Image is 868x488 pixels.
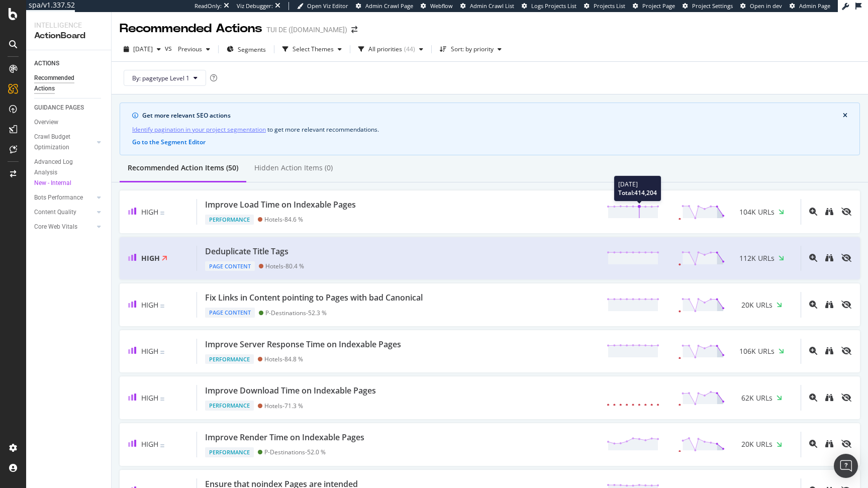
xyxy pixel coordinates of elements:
div: Select Themes [293,46,334,52]
a: Projects List [584,2,625,10]
div: magnifying-glass-plus [809,254,817,262]
div: Improve Load Time on Indexable Pages [205,199,356,211]
div: ReadOnly: [195,2,222,10]
div: info banner [120,103,860,155]
a: Project Page [633,2,675,10]
a: Open in dev [740,2,782,10]
a: Overview [34,117,104,128]
div: Improve Download Time on Indexable Pages [205,385,376,397]
a: Admin Crawl Page [356,2,413,10]
button: All priorities(44) [354,41,427,57]
div: Recommended Action Items (50) [128,163,238,173]
button: Select Themes [278,41,346,57]
div: magnifying-glass-plus [809,394,817,402]
span: 62K URLs [741,393,773,403]
div: Hotels - 84.8 % [264,355,303,363]
button: Previous [174,41,214,57]
a: Core Web Vitals [34,222,94,232]
span: High [141,207,158,217]
div: Viz Debugger: [237,2,273,10]
a: binoculars [825,207,833,217]
img: Equal [160,444,164,447]
div: TUI DE ([DOMAIN_NAME]) [266,25,347,35]
a: ACTIONS [34,58,104,69]
div: Recommended Actions [34,73,94,94]
div: Deduplicate Title Tags [205,246,288,257]
button: Go to the Segment Editor [132,139,206,146]
div: Performance [205,447,254,457]
div: P-Destinations - 52.3 % [265,309,327,317]
div: ( 44 ) [404,46,415,52]
div: New - Internal [34,178,94,188]
div: Open Intercom Messenger [834,454,858,478]
div: All priorities [368,46,402,52]
div: Get more relevant SEO actions [142,111,843,120]
a: binoculars [825,253,833,263]
div: Content Quality [34,207,76,218]
a: Logs Projects List [522,2,576,10]
span: Admin Crawl List [470,2,514,10]
div: Page Content [205,261,255,271]
div: Improve Render Time on Indexable Pages [205,432,364,443]
div: Performance [205,354,254,364]
span: 2025 Oct. 1st [133,45,153,53]
a: Bots Performance [34,192,94,203]
span: By: pagetype Level 1 [132,74,189,82]
span: Admin Page [799,2,830,10]
div: Hidden Action Items (0) [254,163,333,173]
div: eye-slash [841,440,851,448]
div: magnifying-glass-plus [809,301,817,309]
a: binoculars [825,393,833,403]
span: 106K URLs [739,346,775,356]
a: Recommended Actions [34,73,104,94]
span: 20K URLs [741,439,773,449]
button: close banner [840,110,850,121]
button: By: pagetype Level 1 [124,70,206,86]
div: Fix Links in Content pointing to Pages with bad Canonical [205,292,423,304]
span: Logs Projects List [531,2,576,10]
div: Intelligence [34,20,103,30]
span: Projects List [594,2,625,10]
img: Equal [160,398,164,401]
a: Project Settings [683,2,733,10]
span: Admin Crawl Page [365,2,413,10]
a: Content Quality [34,207,94,218]
span: 104K URLs [739,207,775,217]
a: Identify pagination in your project segmentation [132,124,266,135]
div: P-Destinations - 52.0 % [264,448,326,456]
div: Advanced Log Analysis [34,157,94,188]
div: eye-slash [841,347,851,355]
div: Bots Performance [34,192,83,203]
div: Sort: by priority [451,46,494,52]
img: Equal [160,212,164,215]
div: magnifying-glass-plus [809,440,817,448]
span: 112K URLs [739,253,775,263]
div: binoculars [825,208,833,216]
div: Core Web Vitals [34,222,77,232]
span: Project Settings [692,2,733,10]
div: eye-slash [841,301,851,309]
a: binoculars [825,439,833,449]
span: High [141,253,160,263]
span: High [141,393,158,403]
div: magnifying-glass-plus [809,347,817,355]
a: Admin Page [790,2,830,10]
span: High [141,346,158,356]
span: Open in dev [750,2,782,10]
button: Segments [223,41,270,57]
div: binoculars [825,440,833,448]
div: Page Content [205,308,255,318]
div: Overview [34,117,58,128]
span: Open Viz Editor [307,2,348,10]
a: binoculars [825,300,833,310]
a: Crawl Budget Optimization [34,132,94,153]
img: Equal [160,351,164,354]
div: ActionBoard [34,30,103,42]
span: High [141,300,158,310]
span: 20K URLs [741,300,773,310]
a: GUIDANCE PAGES [34,103,104,113]
div: binoculars [825,394,833,402]
button: [DATE] [120,41,165,57]
div: Hotels - 71.3 % [264,402,303,410]
div: Recommended Actions [120,20,262,37]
